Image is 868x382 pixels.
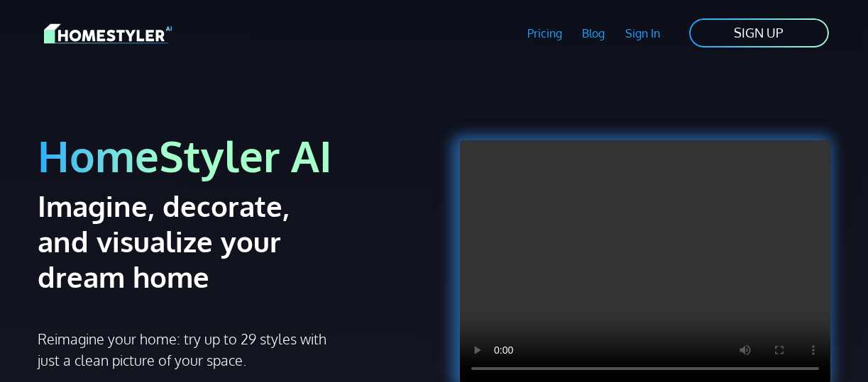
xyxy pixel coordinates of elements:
[688,17,830,49] a: SIGN UP
[572,17,615,50] a: Blog
[38,188,348,294] h2: Imagine, decorate, and visualize your dream home
[38,129,426,182] h1: HomeStyler AI
[38,328,329,371] p: Reimagine your home: try up to 29 styles with just a clean picture of your space.
[615,17,671,50] a: Sign In
[517,17,572,50] a: Pricing
[44,21,172,46] img: HomeStyler AI logo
